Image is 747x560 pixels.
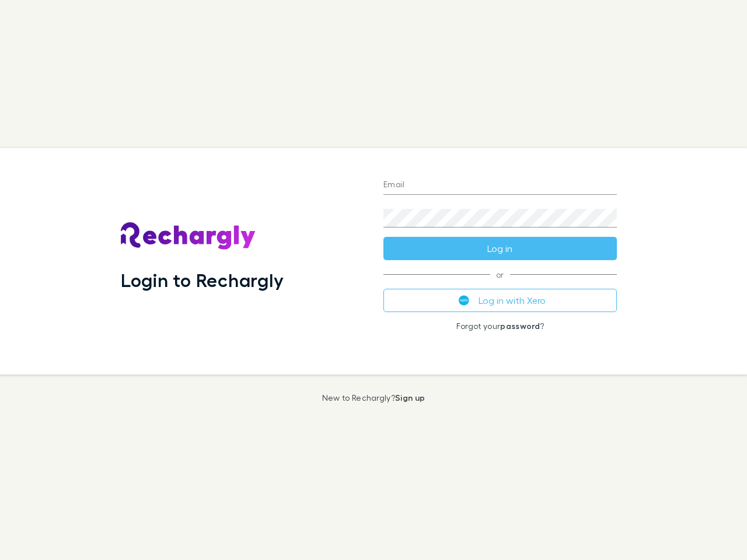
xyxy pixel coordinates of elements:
h1: Login to Rechargly [121,269,284,291]
img: Rechargly's Logo [121,222,256,250]
button: Log in with Xero [383,289,617,312]
p: New to Rechargly? [322,393,425,402]
img: Xero's logo [459,295,469,306]
span: or [383,274,617,275]
a: Sign up [395,393,425,402]
p: Forgot your ? [383,321,617,331]
a: password [500,321,540,331]
button: Log in [383,237,617,260]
